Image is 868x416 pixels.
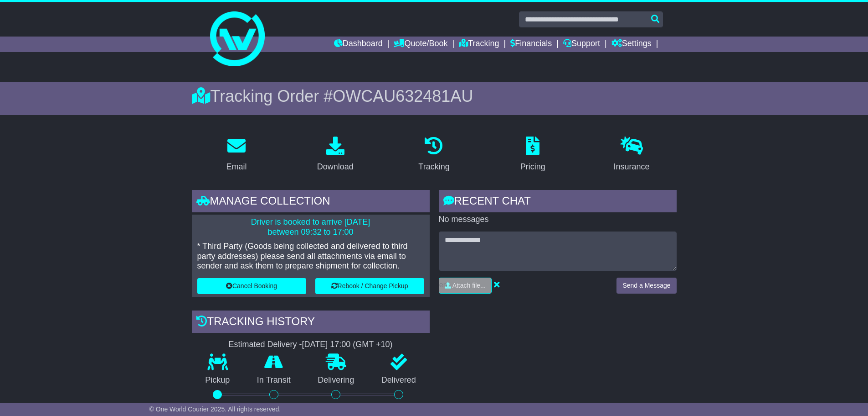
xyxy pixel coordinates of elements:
[333,87,473,105] span: OWCAU632481AU
[192,311,430,335] div: Tracking history
[520,161,545,173] div: Pricing
[394,37,447,52] a: Quote/Book
[243,375,304,385] p: In Transit
[412,133,455,176] a: Tracking
[311,133,360,176] a: Download
[226,161,247,173] div: Email
[315,278,424,294] button: Rebook / Change Pickup
[334,37,383,52] a: Dashboard
[614,161,650,173] div: Insurance
[611,37,652,52] a: Settings
[439,190,677,215] div: RECENT CHAT
[192,190,430,215] div: Manage collection
[510,37,552,52] a: Financials
[197,242,424,271] p: * Third Party (Goods being collected and delivered to third party addresses) please send all atta...
[616,278,676,294] button: Send a Message
[149,405,281,413] span: © One World Courier 2025. All rights reserved.
[368,375,430,385] p: Delivered
[563,37,600,52] a: Support
[192,375,244,385] p: Pickup
[608,133,656,176] a: Insurance
[197,217,424,237] p: Driver is booked to arrive [DATE] between 09:32 to 17:00
[197,278,306,294] button: Cancel Booking
[302,340,393,350] div: [DATE] 17:00 (GMT +10)
[418,161,449,173] div: Tracking
[304,375,368,385] p: Delivering
[220,133,252,176] a: Email
[192,340,430,350] div: Estimated Delivery -
[514,133,551,176] a: Pricing
[192,86,677,106] div: Tracking Order #
[317,161,354,173] div: Download
[459,37,499,52] a: Tracking
[439,215,677,225] p: No messages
